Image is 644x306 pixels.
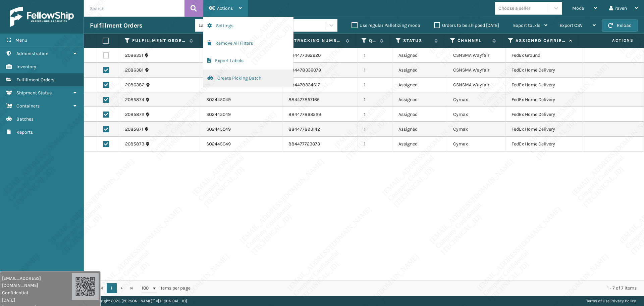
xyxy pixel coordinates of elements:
td: 1 [358,122,392,137]
a: 884478336079 [288,67,321,73]
span: 100 [142,285,152,292]
td: CSNSMA Wayfair [447,78,505,92]
td: SO2445049 [200,92,282,107]
td: Cymax [447,107,505,122]
a: 2086382 [125,82,145,88]
span: items per page [142,283,191,293]
label: Tracking Number [294,38,342,44]
td: 1 [358,63,392,78]
span: Actions [581,35,638,46]
td: SO2445049 [200,137,282,151]
a: 884478334617 [288,82,320,88]
a: 2085872 [125,111,144,118]
td: Assigned [392,63,447,78]
a: 1 [107,283,117,293]
a: 884477863529 [288,112,321,117]
a: Privacy Policy [610,299,636,303]
label: Quantity [369,38,377,44]
span: Confidential [2,289,72,296]
span: Shipment Status [16,90,52,96]
a: 884477857166 [288,97,320,102]
td: Cymax [447,122,505,137]
td: Cymax [447,92,505,107]
a: 2085871 [125,126,143,133]
label: Fulfillment Order Id [132,38,186,44]
a: 884477723073 [288,141,320,147]
button: Create Picking Batch [203,70,293,87]
label: Assigned Carrier Service [516,38,566,44]
h3: Fulfillment Orders [90,21,142,30]
span: Administration [16,51,48,56]
td: FedEx Home Delivery [505,107,583,122]
span: Export to .xls [513,23,540,28]
span: Actions [217,5,233,11]
label: Orders to be shipped [DATE] [434,23,499,28]
td: 1 [358,92,392,107]
a: Terms of Use [586,299,609,303]
span: [EMAIL_ADDRESS][DOMAIN_NAME] [2,275,72,289]
a: 2086351 [125,52,143,59]
td: Assigned [392,78,447,92]
span: Export CSV [559,23,583,28]
a: 2086381 [125,67,144,74]
span: [DATE] [2,297,72,304]
td: SO2445119 [200,78,282,92]
div: | [586,296,636,306]
label: Channel [458,38,489,44]
button: Reload [602,19,638,32]
td: CSNSMA Wayfair [447,48,505,63]
td: SO2445049 [200,122,282,137]
button: Settings [203,17,293,35]
td: FedEx Home Delivery [505,63,583,78]
td: Assigned [392,92,447,107]
td: SO2445049 [200,107,282,122]
td: Assigned [392,137,447,151]
img: logo [10,7,74,27]
a: 2085874 [125,96,144,103]
div: Last 90 Days [199,22,251,29]
button: Remove All Filters [203,35,293,52]
div: Choose a seller [498,5,530,12]
span: Menu [15,37,27,43]
label: Use regular Palletizing mode [352,23,420,28]
span: Containers [16,103,40,109]
td: FedEx Home Delivery [505,92,583,107]
td: Assigned [392,48,447,63]
td: Assigned [392,107,447,122]
a: 884477893142 [288,126,320,132]
span: Inventory [16,64,36,70]
span: Mode [572,5,584,11]
button: Export Labels [203,52,293,70]
a: 884477362220 [288,52,321,58]
td: FedEx Home Delivery [505,78,583,92]
td: Cymax [447,137,505,151]
td: SO2445119 [200,63,282,78]
td: FedEx Home Delivery [505,137,583,151]
td: 1 [358,137,392,151]
td: 1 [358,48,392,63]
div: 1 - 7 of 7 items [200,285,637,292]
td: SO2445116 [200,48,282,63]
td: CSNSMA Wayfair [447,63,505,78]
a: 2085873 [125,141,144,147]
span: Batches [16,116,34,122]
span: Fulfillment Orders [16,77,54,83]
label: Status [403,38,431,44]
td: Assigned [392,122,447,137]
td: FedEx Ground [505,48,583,63]
td: FedEx Home Delivery [505,122,583,137]
td: 1 [358,107,392,122]
p: Copyright 2023 [PERSON_NAME]™ v [TECHNICAL_ID] [92,296,187,306]
span: Reports [16,129,33,135]
td: 1 [358,78,392,92]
